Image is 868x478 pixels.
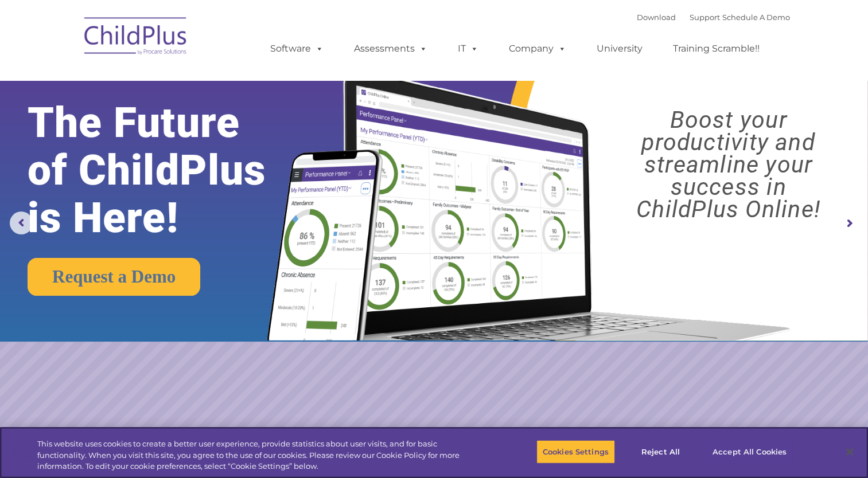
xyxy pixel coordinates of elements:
a: University [585,37,654,60]
rs-layer: Boost your productivity and streamline your success in ChildPlus Online! [600,109,857,221]
a: Support [690,13,720,22]
div: This website uses cookies to create a better user experience, provide statistics about user visit... [37,438,477,472]
rs-layer: The Future of ChildPlus is Here! [28,99,305,242]
button: Close [837,439,862,464]
a: Software [259,37,335,60]
a: Assessments [342,37,439,60]
span: Last name [159,76,194,84]
img: ChildPlus by Procare Solutions [79,9,193,66]
a: Request a Demo [28,258,200,296]
button: Reject All [625,440,696,464]
span: Phone number [159,123,208,131]
a: Schedule A Demo [722,13,790,22]
a: Training Scramble!! [661,37,771,60]
font: | [637,13,790,22]
button: Accept All Cookies [706,440,793,464]
a: Download [637,13,676,22]
button: Cookies Settings [536,440,615,464]
a: IT [446,37,490,60]
a: Company [497,37,578,60]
